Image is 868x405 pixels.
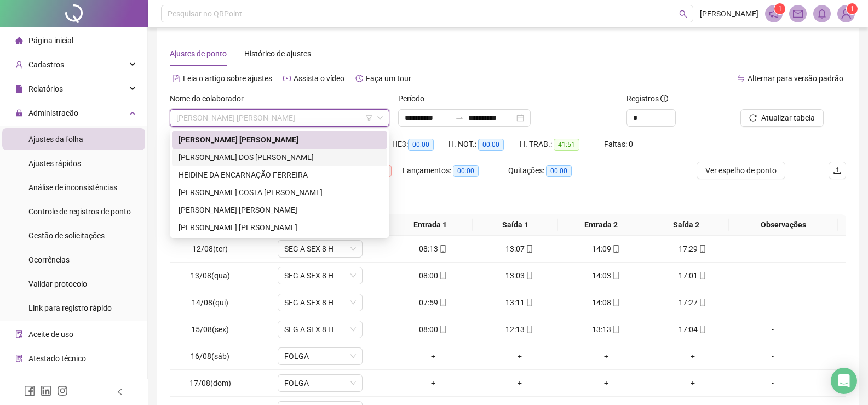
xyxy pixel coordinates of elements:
span: 13/08(qua) [191,271,230,280]
span: Análise de inconsistências [28,183,117,192]
span: solution [15,355,23,362]
div: 17:01 [654,270,732,282]
th: Entrada 2 [558,214,643,236]
div: ERICA ESTELA DOS SANTOS NICACIO [172,149,387,166]
span: mobile [611,245,620,253]
div: H. NOT.: [449,138,520,151]
div: HEIDINE DA ENCARNAÇÃO FERREIRA [179,169,381,181]
span: down [350,299,357,306]
span: mobile [438,245,447,253]
span: 1 [778,5,782,13]
span: filter [366,115,372,121]
div: H. TRAB.: [520,138,604,151]
th: Saída 2 [643,214,729,236]
span: SEG A SEX 8 H [284,241,356,257]
span: youtube [283,75,291,82]
span: mobile [698,272,706,279]
span: Gestão de solicitações [28,231,105,240]
span: mobile [611,326,620,333]
div: Histórico de ajustes [244,48,311,60]
div: Open Intercom Messenger [831,368,857,394]
span: SEG A SEX 8 H [284,321,356,338]
div: 08:13 [394,243,472,255]
span: mobile [438,326,447,333]
span: down [350,326,357,333]
span: file [15,85,23,93]
img: 79979 [838,5,854,22]
button: Ver espelho de ponto [697,162,785,179]
span: mobile [698,326,706,333]
div: 13:13 [567,323,645,335]
span: Faça um tour [366,74,411,83]
span: Ocorrências [28,255,70,264]
span: Faltas: 0 [604,140,633,149]
span: Observações [733,219,833,231]
th: Saída 1 [473,214,558,236]
div: 17:29 [654,243,732,255]
div: HEIDINE DA ENCARNAÇÃO FERREIRA [172,166,387,184]
span: bell [817,9,827,19]
span: mobile [525,326,533,333]
span: user-add [15,61,23,69]
div: - [740,270,805,282]
div: [PERSON_NAME] [PERSON_NAME] [179,221,381,233]
span: Cadastros [28,60,64,69]
span: 00:00 [546,165,572,177]
div: [PERSON_NAME] COSTA [PERSON_NAME] [179,186,381,198]
div: HE 3: [392,138,449,151]
span: 00:00 [453,165,479,177]
div: 13:11 [481,296,559,309]
div: 08:00 [394,323,472,335]
div: 17:27 [654,296,732,309]
th: Observações [729,214,838,236]
span: Relatórios [28,84,63,93]
div: ADRIANA DE OLIVEIRA SILVA [172,131,387,149]
span: instagram [57,385,68,396]
span: Aceite de uso [28,330,73,339]
span: 15/08(sex) [191,325,229,334]
div: Lançamentos: [403,164,508,177]
span: swap-right [455,113,464,122]
div: Quitações: [508,164,593,177]
span: swap [737,75,745,82]
div: 08:00 [394,270,472,282]
span: 14/08(qui) [192,298,228,307]
div: MARIA BETANIA DE SOUZA BARBOSA [172,201,387,219]
span: FOLGA [284,348,356,364]
span: info-circle [660,95,668,102]
span: 17/08(dom) [189,379,231,387]
span: FOLGA [284,375,356,391]
span: 16/08(sáb) [191,352,229,361]
span: down [350,380,357,386]
span: mobile [525,272,533,279]
div: + [654,377,732,389]
span: Ver espelho de ponto [705,164,777,176]
span: down [350,353,357,360]
span: linkedin [41,385,51,396]
div: 14:09 [567,243,645,255]
div: + [481,377,559,389]
sup: 1 [774,3,785,14]
span: reload [749,114,757,122]
div: [PERSON_NAME] [PERSON_NAME] [179,204,381,216]
span: ADRIANA DE OLIVEIRA SILVA [176,110,383,126]
span: lock [15,109,23,117]
span: [PERSON_NAME] [700,8,758,20]
div: 07:59 [394,296,472,309]
th: Entrada 1 [387,214,473,236]
div: + [567,350,645,362]
span: Alternar para versão padrão [748,74,843,83]
span: down [350,246,357,252]
div: [PERSON_NAME] [PERSON_NAME] [179,134,381,146]
span: mobile [698,299,706,306]
span: 1 [850,5,854,13]
span: to [455,113,464,122]
div: 17:04 [654,323,732,335]
button: Atualizar tabela [740,109,824,127]
div: Ajustes de ponto [170,48,227,60]
div: 13:07 [481,243,559,255]
span: 41:51 [554,139,579,151]
span: Leia o artigo sobre ajustes [183,74,272,83]
span: Página inicial [28,36,73,45]
span: Ajustes da folha [28,135,83,144]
